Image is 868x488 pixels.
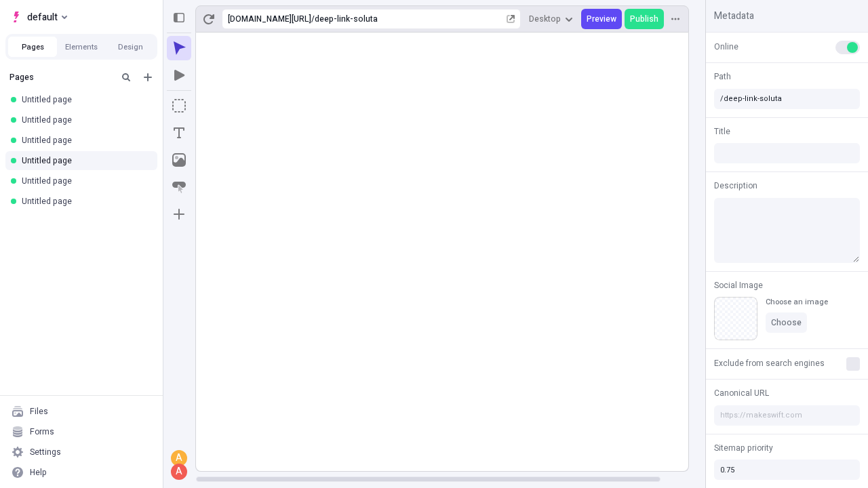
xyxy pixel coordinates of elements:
span: Desktop [529,14,561,24]
button: Add new [140,69,156,85]
button: Desktop [524,9,578,29]
span: Sitemap priority [714,442,773,454]
span: Choose [771,317,802,328]
div: A [172,465,186,479]
span: Preview [587,14,616,24]
span: Description [714,180,757,192]
div: [URL][DOMAIN_NAME] [228,14,311,24]
span: Canonical URL [714,387,769,399]
span: Social Image [714,279,763,291]
span: Online [714,41,738,53]
div: deep-link-soluta [315,14,504,24]
div: Settings [30,447,61,457]
input: https://makeswift.com [714,405,860,426]
div: Untitled page [22,176,146,186]
div: A [172,451,186,465]
div: / [311,14,315,24]
button: Pages [8,37,57,57]
div: Untitled page [22,115,146,125]
div: Pages [9,72,113,83]
div: Untitled page [22,196,146,207]
span: Title [714,125,730,138]
div: Untitled page [22,155,146,166]
div: Forms [30,426,54,437]
span: Publish [630,14,658,24]
button: Design [106,37,155,57]
span: default [27,9,58,25]
span: Path [714,70,731,83]
button: Text [167,121,191,145]
button: Preview [581,9,622,29]
button: Publish [625,9,664,29]
button: Button [167,175,191,199]
button: Image [167,148,191,172]
div: Untitled page [22,94,146,105]
button: Elements [57,37,106,57]
span: Exclude from search engines [714,357,825,369]
div: Choose an image [766,297,828,307]
button: Box [167,94,191,118]
button: Choose [766,312,807,333]
div: Files [30,406,48,417]
div: Untitled page [22,135,146,146]
div: Help [30,467,47,478]
button: Select site [5,7,73,27]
